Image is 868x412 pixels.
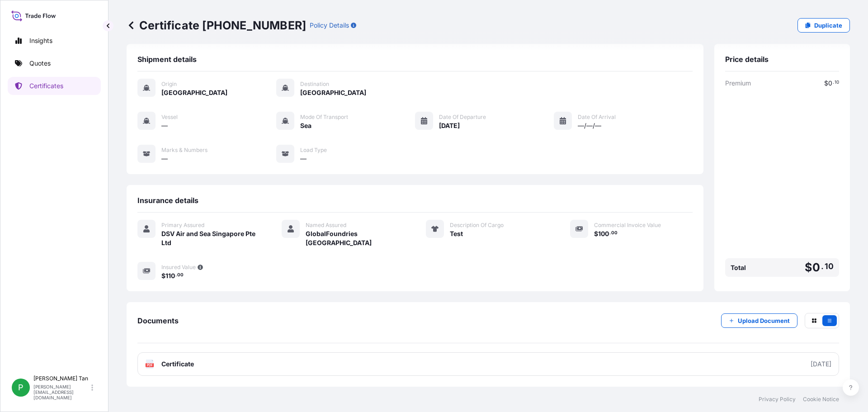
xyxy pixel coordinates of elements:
p: Upload Document [738,316,790,325]
span: $ [805,262,812,273]
span: Insurance details [137,196,198,205]
span: 100 [598,231,609,237]
span: Description Of Cargo [450,222,504,229]
div: [DATE] [811,360,831,369]
p: Policy Details [310,21,349,30]
span: —/—/— [578,121,601,130]
a: Duplicate [797,18,850,33]
span: — [161,121,168,130]
text: PDF [147,364,153,367]
span: $ [824,80,828,86]
span: 10 [835,81,839,84]
span: 0 [828,80,832,86]
button: Upload Document [721,313,797,328]
span: Total [731,263,746,272]
p: [PERSON_NAME] Tan [33,375,90,382]
span: $ [161,273,165,279]
a: Insights [8,32,101,50]
span: Price details [725,55,769,64]
a: Quotes [8,54,101,72]
span: Shipment details [137,55,197,64]
span: Date of Departure [439,114,486,121]
p: [PERSON_NAME][EMAIL_ADDRESS][DOMAIN_NAME] [33,384,90,400]
a: PDFCertificate[DATE] [137,352,839,376]
span: Date of Arrival [578,114,616,121]
span: . [175,274,177,277]
span: Load Type [300,147,327,154]
span: Sea [300,121,311,130]
span: Insured Value [161,264,196,271]
span: P [18,383,24,392]
span: — [161,154,168,163]
a: Certificates [8,77,101,95]
a: Cookie Notice [803,396,839,403]
span: [GEOGRAPHIC_DATA] [161,88,227,97]
span: Marks & Numbers [161,147,208,154]
span: Premium [725,79,751,88]
a: Privacy Policy [759,396,796,403]
p: Certificate [PHONE_NUMBER] [127,18,306,33]
span: Primary Assured [161,222,204,229]
span: Certificate [161,360,194,369]
span: Test [450,229,463,238]
p: Duplicate [814,21,842,30]
span: . [609,232,611,235]
span: [GEOGRAPHIC_DATA] [300,88,366,97]
span: Named Assured [306,222,346,229]
span: Commercial Invoice Value [594,222,661,229]
span: 00 [177,274,184,277]
span: . [821,264,824,269]
span: $ [594,231,598,237]
span: Mode of Transport [300,114,348,121]
span: [DATE] [439,121,460,130]
span: Vessel [161,114,178,121]
span: 110 [165,273,175,279]
span: — [300,154,307,163]
p: Quotes [29,59,51,68]
p: Certificates [29,81,63,90]
span: 00 [611,232,618,235]
span: 10 [825,264,834,269]
span: Destination [300,81,329,88]
span: DSV Air and Sea Singapore Pte Ltd [161,229,260,247]
span: 0 [812,262,820,273]
span: . [833,81,834,84]
p: Insights [29,36,52,45]
span: Documents [137,316,179,325]
span: GlobalFoundries [GEOGRAPHIC_DATA] [306,229,404,247]
span: Origin [161,81,177,88]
